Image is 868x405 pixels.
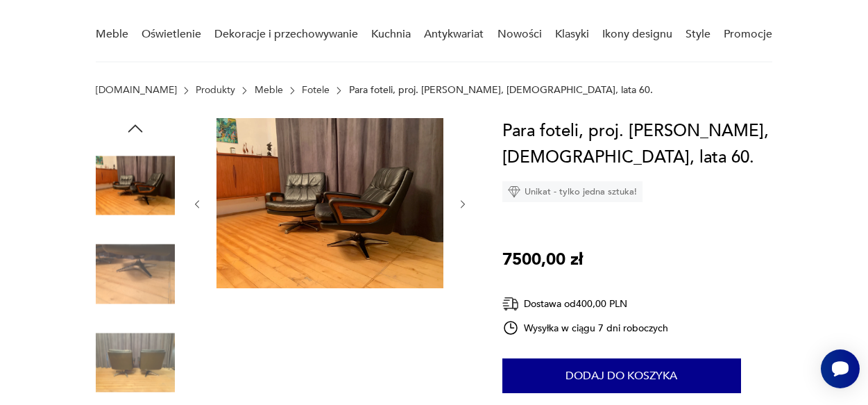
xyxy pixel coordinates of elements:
[497,8,542,61] a: Nowości
[555,8,589,61] a: Klasyki
[502,320,669,336] div: Wysyłka w ciągu 7 dni roboczych
[502,181,643,202] div: Unikat - tylko jedna sztuka!
[96,323,175,402] img: Zdjęcie produktu Para foteli, proj. Carl Straub, Niemcy, lata 60.
[302,85,330,96] a: Fotele
[216,118,443,288] img: Zdjęcie produktu Para foteli, proj. Carl Straub, Niemcy, lata 60.
[821,349,860,388] iframe: Smartsupp widget button
[214,8,358,61] a: Dekoracje i przechowywanie
[424,8,484,61] a: Antykwariat
[502,247,583,273] p: 7500,00 zł
[96,235,175,314] img: Zdjęcie produktu Para foteli, proj. Carl Straub, Niemcy, lata 60.
[502,118,773,171] h1: Para foteli, proj. [PERSON_NAME], [DEMOGRAPHIC_DATA], lata 60.
[96,85,177,96] a: [DOMAIN_NAME]
[502,358,741,393] button: Dodaj do koszyka
[349,85,653,96] p: Para foteli, proj. [PERSON_NAME], [DEMOGRAPHIC_DATA], lata 60.
[255,85,283,96] a: Meble
[686,8,710,61] a: Style
[602,8,672,61] a: Ikony designu
[96,146,175,225] img: Zdjęcie produktu Para foteli, proj. Carl Straub, Niemcy, lata 60.
[724,8,772,61] a: Promocje
[96,8,128,61] a: Meble
[502,295,519,313] img: Ikona dostawy
[508,185,520,198] img: Ikona diamentu
[502,295,669,313] div: Dostawa od 400,00 PLN
[196,85,235,96] a: Produkty
[142,8,201,61] a: Oświetlenie
[371,8,411,61] a: Kuchnia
